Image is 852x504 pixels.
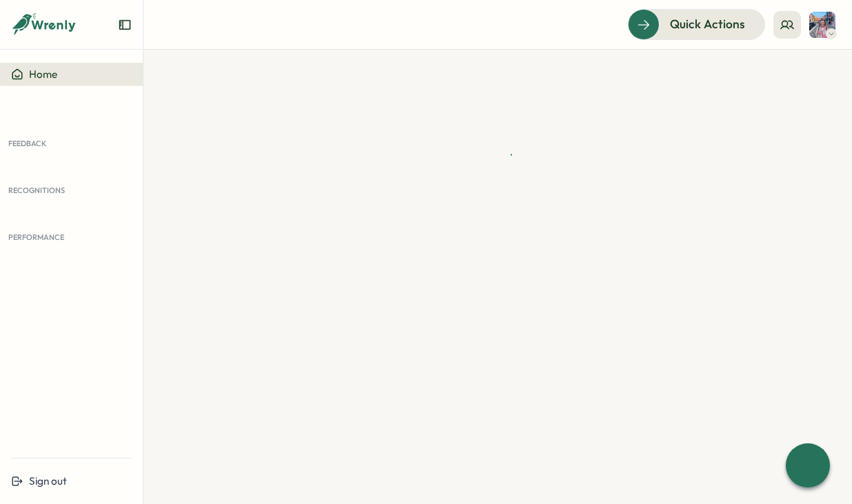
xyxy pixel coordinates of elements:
[118,18,132,32] button: Expand sidebar
[809,12,835,38] img: Tamsin Colsey
[29,474,67,487] span: Sign out
[670,15,745,33] span: Quick Actions
[29,68,57,81] span: Home
[628,9,765,39] button: Quick Actions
